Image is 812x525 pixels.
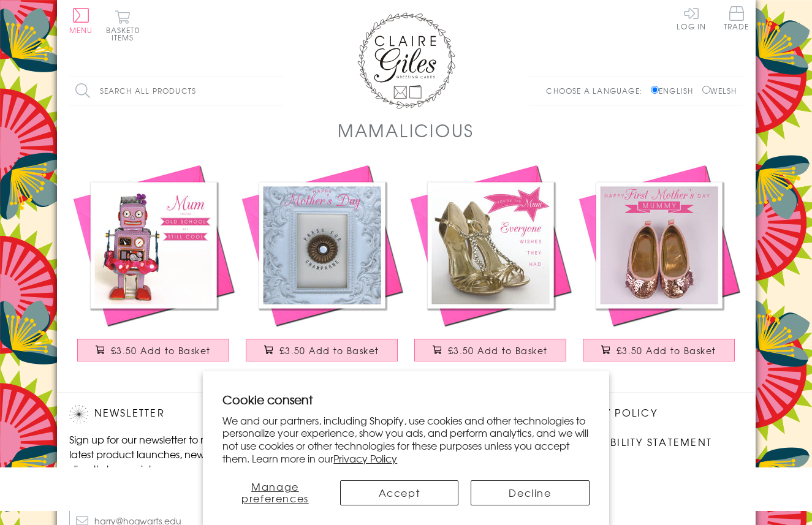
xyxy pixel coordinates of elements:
[112,25,140,43] span: 0 items
[69,161,238,374] a: Mother's Day Card, Cute Robot, Old School, Still Cool £3.50 Add to Basket
[651,85,699,96] label: English
[222,480,327,505] button: Manage preferences
[279,344,379,357] span: £3.50 Add to Basket
[651,86,659,94] input: English
[238,161,406,330] img: Mother's Day Card, Call for Love, Press for Champagne
[69,77,284,105] input: Search all products
[338,118,474,143] h1: Mamalicious
[69,432,278,476] p: Sign up for our newsletter to receive the latest product launches, news and offers directly to yo...
[340,480,459,505] button: Accept
[448,344,548,357] span: £3.50 Add to Basket
[702,86,710,94] input: Welsh
[546,85,648,96] p: Choose a language:
[357,12,455,109] img: Claire Giles Greetings Cards
[560,434,712,451] a: Accessibility Statement
[575,161,743,330] img: Mother's Day Card, Glitter Shoes, First Mother's Day
[271,77,284,105] input: Search
[222,414,590,465] p: We and our partners, including Shopify, use cookies and other technologies to personalize your ex...
[69,161,238,330] img: Mother's Day Card, Cute Robot, Old School, Still Cool
[583,339,735,361] button: £3.50 Add to Basket
[241,479,309,505] span: Manage preferences
[238,161,406,374] a: Mother's Day Card, Call for Love, Press for Champagne £3.50 Add to Basket
[414,339,566,361] button: £3.50 Add to Basket
[406,161,575,330] img: Mother's Day Card, Shoes, Mum everyone wishes they had
[471,480,590,505] button: Decline
[69,405,278,423] h2: Newsletter
[677,6,706,30] a: Log In
[724,6,749,32] a: Trade
[406,161,575,374] a: Mother's Day Card, Shoes, Mum everyone wishes they had £3.50 Add to Basket
[222,391,590,408] h2: Cookie consent
[246,339,398,361] button: £3.50 Add to Basket
[702,85,737,96] label: Welsh
[575,161,743,374] a: Mother's Day Card, Glitter Shoes, First Mother's Day £3.50 Add to Basket
[724,6,749,30] span: Trade
[77,339,229,361] button: £3.50 Add to Basket
[69,8,93,34] button: Menu
[333,451,397,466] a: Privacy Policy
[106,10,140,41] button: Basket0 items
[617,344,716,357] span: £3.50 Add to Basket
[69,25,93,36] span: Menu
[111,344,211,357] span: £3.50 Add to Basket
